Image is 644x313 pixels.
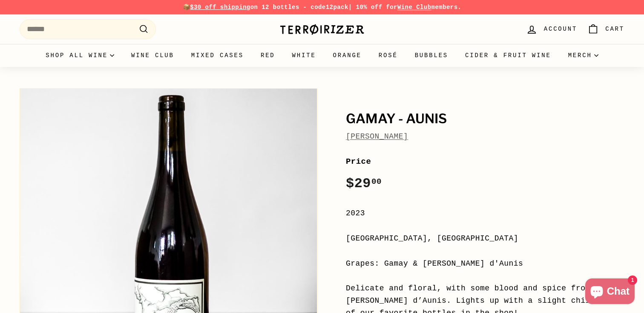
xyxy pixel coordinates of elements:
[370,44,406,67] a: Rosé
[583,278,637,306] inbox-online-store-chat: Shopify online store chat
[3,44,641,67] div: Primary
[346,232,624,245] div: [GEOGRAPHIC_DATA], [GEOGRAPHIC_DATA]
[346,155,624,168] label: Price
[371,177,382,186] sup: 00
[605,24,624,34] span: Cart
[325,44,370,67] a: Orange
[397,4,431,11] a: Wine Club
[457,44,560,67] a: Cider & Fruit Wine
[346,176,382,191] span: $29
[252,44,284,67] a: Red
[346,132,408,141] a: [PERSON_NAME]
[582,17,630,42] a: Cart
[560,44,607,67] summary: Merch
[346,207,624,220] div: 2023
[284,44,325,67] a: White
[544,24,577,34] span: Account
[346,112,624,126] h1: Gamay - Aunis
[123,44,183,67] a: Wine Club
[521,17,582,42] a: Account
[190,4,250,11] span: $30 off shipping
[406,44,457,67] a: Bubbles
[183,44,252,67] a: Mixed Cases
[326,4,348,11] strong: 12pack
[20,3,624,12] p: 📦 on 12 bottles - code | 10% off for members.
[37,44,123,67] summary: Shop all wine
[346,258,624,270] div: Grapes: Gamay & [PERSON_NAME] d'Aunis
